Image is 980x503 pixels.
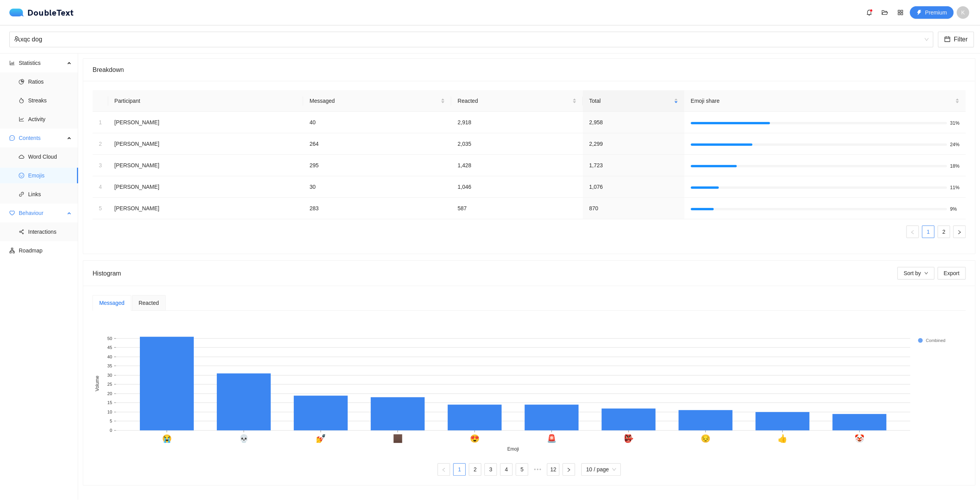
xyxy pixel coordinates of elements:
li: Previous Page [437,463,450,476]
span: Ratios [28,74,72,90]
text: 40 [107,354,112,359]
span: 11% [950,185,959,190]
td: 587 [451,198,583,219]
span: Export [944,269,959,277]
th: Messaged [303,90,451,112]
span: Reacted [457,97,571,105]
text: 👍 [778,434,787,443]
img: logo [9,9,27,16]
span: fire [19,98,24,103]
span: Messaged [309,97,439,105]
span: 9% [950,207,959,211]
span: left [910,230,915,234]
span: xqc dog [14,32,928,47]
td: 1,723 [583,155,684,176]
th: Reacted [451,90,583,112]
text: 💀 [239,434,249,443]
span: calendar [944,36,950,43]
span: team [14,36,20,42]
span: Filter [953,34,968,44]
span: Activity [28,111,72,127]
span: Streaks [28,93,72,108]
text: 35 [107,363,112,368]
a: 1 [453,464,465,475]
td: [PERSON_NAME] [108,176,303,198]
text: 50 [107,336,112,341]
span: Interactions [28,224,72,240]
text: 🏿 [393,434,403,443]
span: heart [9,210,15,216]
span: left [441,467,446,472]
a: 2 [469,464,481,475]
a: 1 [922,226,934,238]
li: Next Page [953,226,966,238]
span: bell [863,9,875,16]
td: 283 [303,198,451,219]
button: calendarFilter [938,32,974,47]
text: Volume [95,376,100,391]
text: 🚨 [547,434,557,443]
text: 😍 [470,434,480,443]
td: 2,035 [451,133,583,155]
a: 4 [500,464,512,475]
li: 1 [453,463,466,476]
span: Total [589,97,672,105]
span: cloud [19,154,24,159]
text: 30 [107,373,112,378]
div: Messaged [99,299,125,307]
td: [PERSON_NAME] [108,198,303,219]
td: 2,958 [583,112,684,133]
span: Emoji share [691,97,953,105]
span: 18% [950,164,959,168]
th: Participant [108,90,303,112]
span: smile [19,173,24,178]
text: 😭 [162,434,172,443]
td: 870 [583,198,684,219]
span: Behaviour [19,205,65,221]
span: ••• [531,463,544,476]
text: 45 [107,345,112,350]
button: bell [863,6,875,19]
td: 2,918 [451,112,583,133]
span: link [19,192,24,197]
span: Statistics [19,55,65,71]
span: bar-chart [9,60,15,66]
text: 25 [107,382,112,387]
span: Premium [925,8,947,17]
li: 2 [937,226,950,238]
span: 31% [950,121,959,125]
li: Next 5 Pages [531,463,544,476]
button: folder-open [878,6,891,19]
th: Emoji share [684,90,966,112]
span: 10 / page [586,464,616,475]
div: DoubleText [9,9,74,16]
text: 0 [110,428,112,433]
td: [PERSON_NAME] [108,112,303,133]
text: 😔 [701,434,710,443]
text: 15 [107,400,112,405]
td: 1,076 [583,176,684,198]
button: appstore [894,6,907,19]
button: Export [937,267,966,279]
a: 3 [485,464,496,475]
div: 1 [99,118,102,127]
td: [PERSON_NAME] [108,155,303,176]
button: right [953,226,966,238]
button: right [562,463,575,476]
a: logoDoubleText [9,9,74,16]
a: 2 [938,226,950,238]
span: Links [28,186,72,202]
span: Sort by [903,269,921,277]
text: 💅 [316,434,326,443]
span: Word Cloud [28,149,72,165]
span: Roadmap [19,243,72,258]
text: Emoji [507,446,519,452]
span: right [957,230,962,234]
div: 4 [99,183,102,191]
td: 40 [303,112,451,133]
span: message [9,135,15,141]
span: Emojis [28,168,72,183]
li: Next Page [562,463,575,476]
div: 3 [99,161,102,170]
span: right [566,467,571,472]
